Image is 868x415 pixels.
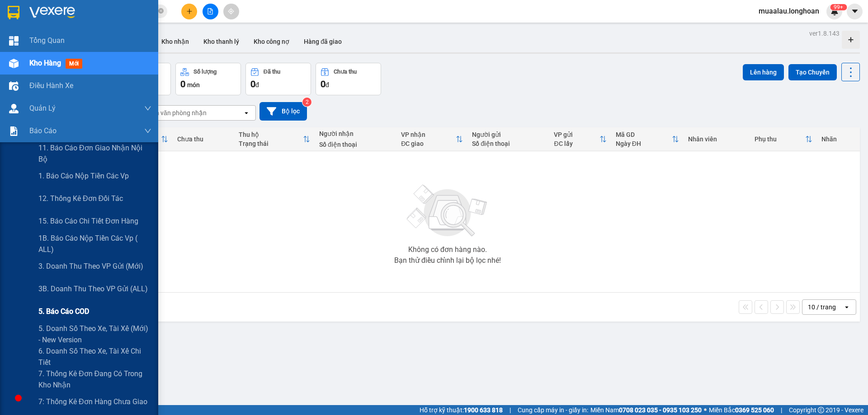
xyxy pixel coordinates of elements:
button: Kho nhận [154,31,196,52]
sup: 2 [302,98,311,107]
th: Toggle SortBy [611,127,684,151]
div: Không có đơn hàng nào. [408,246,487,253]
span: aim [228,8,234,14]
span: Tổng Quan [29,35,65,46]
span: Miền Bắc [709,405,774,415]
svg: open [243,109,250,117]
span: muaalau.longhoan [751,5,826,17]
span: 0 [180,79,185,89]
div: Đã thu [264,69,280,75]
div: Nhãn [821,135,855,143]
span: Kho hàng [29,59,61,67]
span: copyright [818,407,824,413]
button: Kho công nợ [246,31,297,52]
span: | [781,405,782,415]
span: món [187,81,200,89]
div: Số lượng [193,69,217,75]
div: VP gửi [554,131,599,138]
div: 10 / trang [808,303,836,312]
button: Chưa thu0đ [316,63,381,95]
div: Người nhận [319,130,392,137]
span: close-circle [158,8,164,14]
button: file-add [203,4,218,19]
span: Quản Lý [29,103,56,114]
span: Báo cáo [29,125,57,136]
span: 15. Báo cáo chi tiết đơn hàng [38,215,138,227]
div: Ngày ĐH [616,140,672,147]
div: Thu hộ [239,131,303,138]
button: aim [223,4,239,19]
div: Bạn thử điều chỉnh lại bộ lọc nhé! [394,257,501,264]
div: Số điện thoại [472,140,545,147]
span: mới [66,59,82,69]
div: Mã GD [616,131,672,138]
button: Hàng đã giao [297,31,349,52]
img: warehouse-icon [9,81,19,91]
span: down [144,105,151,112]
div: Số điện thoại [319,141,392,148]
span: close-circle [158,7,164,16]
img: warehouse-icon [9,104,19,113]
div: ver 1.8.143 [809,28,840,38]
strong: 0369 525 060 [735,406,774,414]
img: warehouse-icon [9,59,19,68]
span: | [509,405,511,415]
span: ⚪️ [704,408,707,412]
span: 1B. Báo cáo nộp tiền các vp ( ALL) [38,233,151,255]
button: Số lượng0món [175,63,241,95]
div: ĐC lấy [554,140,599,147]
strong: 0708 023 035 - 0935 103 250 [619,406,702,414]
button: Tạo Chuyến [788,64,837,80]
span: down [144,127,151,135]
strong: 1900 633 818 [464,406,503,414]
button: Bộ lọc [259,102,307,121]
th: Toggle SortBy [234,127,315,151]
span: 3B. Doanh Thu theo VP Gửi (ALL) [38,283,148,294]
button: Lên hàng [743,64,784,80]
span: 0 [250,79,255,89]
span: 12. Thống kê đơn đối tác [38,193,123,204]
span: 6. Doanh số theo xe, tài xế chi tiết [38,345,151,368]
svg: open [843,303,850,311]
span: 7: Thống kê đơn hàng chưa giao [38,396,147,407]
div: VP nhận [401,131,456,138]
img: svg+xml;base64,PHN2ZyBjbGFzcz0ibGlzdC1wbHVnX19zdmciIHhtbG5zPSJodHRwOi8vd3d3LnczLm9yZy8yMDAwL3N2Zy... [402,179,493,242]
th: Toggle SortBy [549,127,611,151]
span: 5. Báo cáo COD [38,306,89,317]
th: Toggle SortBy [396,127,467,151]
img: dashboard-icon [9,36,19,46]
img: logo-vxr [8,6,19,19]
button: Đã thu0đ [245,63,311,95]
span: 3. Doanh Thu theo VP Gửi (mới) [38,261,143,272]
span: Cung cấp máy in - giấy in: [518,405,588,415]
div: Chọn văn phòng nhận [144,108,207,117]
button: caret-down [847,4,863,19]
span: 11. Báo cáo đơn giao nhận nội bộ [38,142,151,165]
sup: 507 [830,4,847,10]
div: Phụ thu [755,135,805,143]
button: Kho thanh lý [196,31,246,52]
span: 5. Doanh số theo xe, tài xế (mới) - New version [38,323,151,345]
div: Chưa thu [334,69,357,75]
span: 0 [321,79,325,89]
div: Tạo kho hàng mới [842,31,860,49]
span: 7. Thống kê đơn đang có trong kho nhận [38,368,151,391]
div: Trạng thái [239,140,303,147]
span: đ [325,81,329,89]
div: ĐC giao [401,140,456,147]
img: solution-icon [9,126,19,136]
span: đ [255,81,259,89]
span: Hỗ trợ kỹ thuật: [420,405,503,415]
img: icon-new-feature [830,7,839,15]
div: Chưa thu [177,135,230,143]
span: Điều hành xe [29,80,73,91]
span: plus [186,8,193,14]
th: Toggle SortBy [750,127,817,151]
div: Người gửi [472,131,545,138]
button: plus [181,4,197,19]
span: Miền Nam [590,405,702,415]
span: caret-down [851,7,859,15]
div: Nhân viên [688,135,745,143]
span: file-add [207,8,213,14]
span: 1. Báo cáo nộp tiền các vp [38,170,129,182]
